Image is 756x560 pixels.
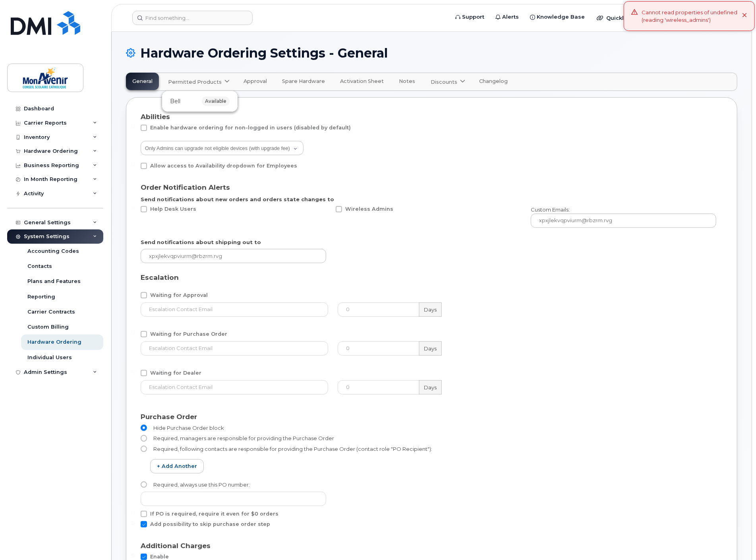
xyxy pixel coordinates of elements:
div: Additional Charges [141,541,723,550]
input: If PO is required, require it even for $0 orders [131,511,135,515]
span: Custom Emails: [531,206,570,213]
input: Escalation Contact Email [141,302,328,317]
span: Waiting for Purchase Order [150,331,227,337]
a: Spare Hardware [276,73,331,90]
span: Allow access to Availability dropdown for Employees [150,163,297,169]
span: Spare Hardware [282,78,325,85]
input: Escalation Contact Email [141,380,328,395]
a: Changelog [473,73,514,90]
a: Permitted Products [162,73,234,90]
div: Cannot read properties of undefined (reading 'wireless_admins') [642,9,742,23]
a: General [126,73,159,90]
span: Discounts [431,78,457,86]
input: Enable hardware ordering for non-logged in users (disabled by default) [131,125,135,129]
input: Enable [131,554,135,558]
label: Days [419,302,442,317]
span: Permitted Products [168,78,222,86]
span: available [202,96,230,106]
span: Required, always use this PO number: [150,481,250,488]
span: Notes [399,78,415,85]
span: Approval [244,78,267,85]
a: Approval [238,73,273,90]
span: Required, following contacts are responsible for providing the Purchase Order (contact role "PO R... [150,446,432,452]
span: + Add another [157,462,197,470]
button: + Add another [150,459,204,473]
label: Send notifications about shipping out to [141,239,261,246]
input: Required, managers are responsible for providing the Purchase Order [141,435,147,441]
span: Required, managers are responsible for providing the Purchase Order [150,435,334,441]
span: Help Desk Users [150,206,196,212]
input: xpxjlekvqpviurm@rbzrm.rvg [531,214,716,228]
label: Send notifications about new orders and orders state changes to [141,196,334,203]
span: Activation Sheet [340,78,384,85]
div: Bellavailable [164,94,236,108]
span: Add possibility to skip purchase order step [150,521,270,527]
input: Hide Purchase Order block [141,425,147,431]
label: Days [419,380,442,395]
span: Bell [170,97,180,106]
span: Enable hardware ordering for non-logged in users (disabled by default) [150,125,351,131]
span: Waiting for Dealer [150,370,201,376]
a: Discounts [424,73,470,90]
input: Help Desk Users [131,206,135,210]
div: Purchase Order [141,412,723,421]
div: Order Notification Alerts [141,183,723,192]
input: Wireless Admins [326,206,330,210]
a: Activation Sheet [334,73,390,90]
input: Waiting for Dealer [131,370,135,374]
span: Enable [150,554,169,560]
span: If PO is required, require it even for $0 orders [150,511,278,517]
input: Escalation Contact Email [141,341,328,356]
a: Notes [393,73,421,90]
span: Hide Purchase Order block [150,425,224,431]
div: Escalation [141,273,723,282]
input: Allow access to Availability dropdown for Employees [131,163,135,167]
input: Required, always use this PO number: [141,481,147,488]
input: Waiting for Purchase Order [131,331,135,335]
input: Add possibility to skip purchase order step [131,521,135,525]
span: Wireless Admins [345,206,393,212]
span: Waiting for Approval [150,292,208,298]
input: Required, following contacts are responsible for providing the Purchase Order (contact role "PO R... [141,446,147,452]
div: Abilities [141,112,723,121]
input: xpxjlekvqpviurm@rbzrm.rvg [141,249,326,263]
input: Waiting for Approval [131,292,135,296]
label: Days [419,341,442,356]
span: Changelog [479,78,508,85]
h1: Hardware Ordering Settings - General [126,46,737,60]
